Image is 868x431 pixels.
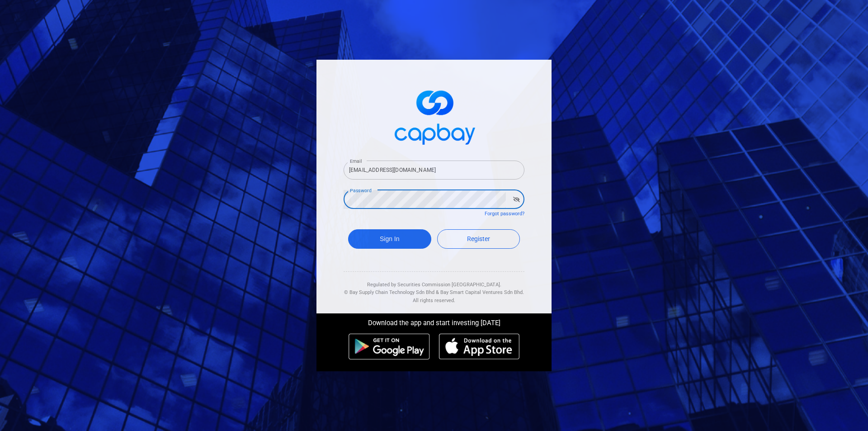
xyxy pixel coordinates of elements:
[350,187,372,194] label: Password
[349,333,430,360] img: android
[467,235,490,242] span: Register
[440,289,524,295] span: Bay Smart Capital Ventures Sdn Bhd.
[389,82,479,150] img: logo
[437,229,520,249] a: Register
[485,211,524,217] a: Forgot password?
[348,229,431,249] button: Sign In
[344,289,434,295] span: © Bay Supply Chain Technology Sdn Bhd
[350,158,362,165] label: Email
[439,333,519,360] img: ios
[310,313,558,329] div: Download the app and start investing [DATE]
[344,272,524,305] div: Regulated by Securities Commission [GEOGRAPHIC_DATA]. & All rights reserved.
